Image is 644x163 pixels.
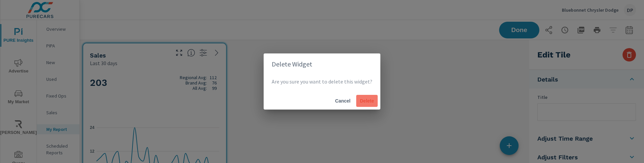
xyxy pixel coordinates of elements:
[356,95,378,107] button: Delete
[272,77,372,86] p: Are you sure you want to delete this widget?
[335,98,351,104] span: Cancel
[359,98,375,104] span: Delete
[272,59,372,69] h2: Delete Widget
[332,95,354,107] button: Cancel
